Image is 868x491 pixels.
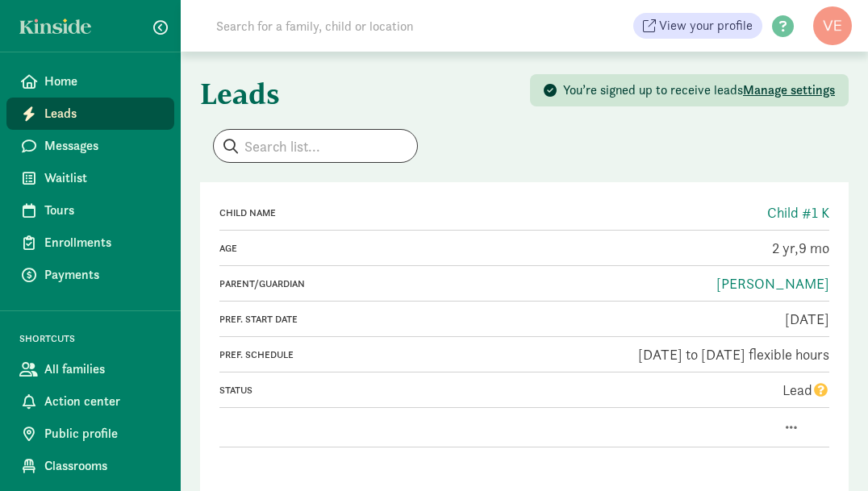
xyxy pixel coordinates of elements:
input: Search for a family, child or location [207,10,633,42]
div: [DATE] [528,308,829,330]
a: All families [6,353,174,385]
a: Enrollments [6,227,174,259]
div: You’re signed up to receive leads [563,81,835,100]
a: Public profile [6,418,174,450]
a: [PERSON_NAME] [716,274,829,293]
span: Manage settings [743,81,835,98]
span: Home [44,72,161,91]
span: Public profile [44,424,161,443]
div: Status [219,383,521,397]
span: 2 [772,239,799,257]
span: Enrollments [44,233,161,252]
a: Messages [6,130,174,162]
span: Leads [44,104,161,123]
input: Search list... [214,130,417,162]
a: Payments [6,259,174,291]
span: Messages [44,136,161,156]
span: Classrooms [44,456,161,476]
div: Child name [219,206,521,220]
span: All families [44,360,161,379]
span: Action center [44,392,161,411]
span: View your profile [659,16,753,35]
div: Lead [528,379,829,401]
span: Payments [44,265,161,285]
a: Waitlist [6,162,174,194]
div: Age [219,241,521,256]
iframe: Chat Widget [787,414,868,491]
span: Waitlist [44,169,161,188]
div: Pref. Start Date [219,312,521,327]
div: [DATE] to [DATE] flexible hours [528,343,829,365]
span: 9 [799,239,829,257]
span: Tours [44,201,161,220]
div: Parent/Guardian [219,277,521,291]
a: Tours [6,194,174,227]
h1: Leads [200,71,521,116]
a: Child #1 K [767,203,829,222]
a: Leads [6,98,174,130]
div: Pref. Schedule [219,347,521,362]
a: Action center [6,385,174,418]
a: Classrooms [6,450,174,482]
a: View your profile [633,13,762,39]
a: Home [6,65,174,98]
